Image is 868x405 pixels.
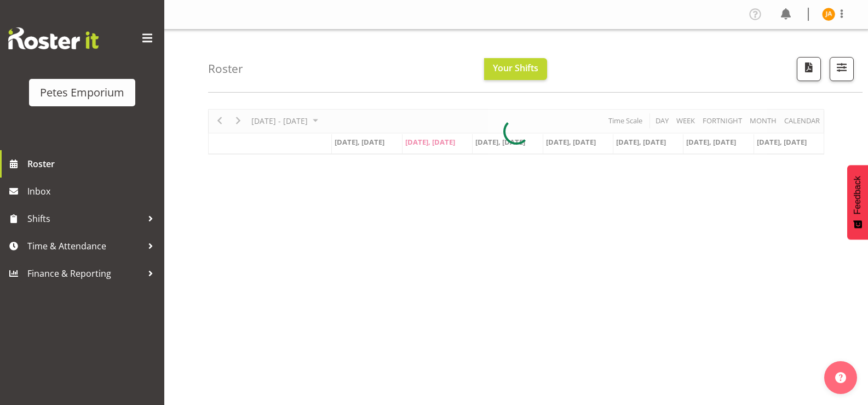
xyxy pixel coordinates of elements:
span: Roster [27,156,159,172]
button: Feedback - Show survey [847,165,868,239]
img: help-xxl-2.png [835,372,846,383]
img: Rosterit website logo [8,27,99,49]
div: Petes Emporium [40,84,124,101]
span: Your Shifts [493,62,538,74]
span: Finance & Reporting [27,265,142,282]
span: Time & Attendance [27,238,142,254]
h4: Roster [208,62,243,75]
span: Shifts [27,210,142,227]
button: Download a PDF of the roster according to the set date range. [797,57,821,81]
button: Filter Shifts [830,57,854,81]
span: Feedback [853,176,863,214]
img: jeseryl-armstrong10788.jpg [822,8,835,21]
span: Inbox [27,183,159,199]
button: Your Shifts [484,58,547,80]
